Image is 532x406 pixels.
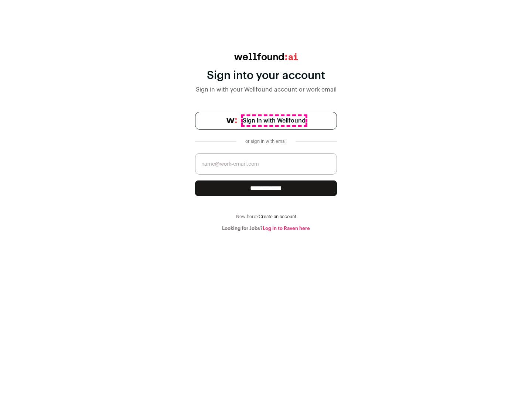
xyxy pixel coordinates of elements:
[263,226,310,231] a: Log in to Raven here
[234,53,298,60] img: wellfound:ai
[195,112,337,130] a: Sign in with Wellfound
[195,69,337,82] div: Sign into your account
[226,118,237,123] img: wellfound-symbol-flush-black-fb3c872781a75f747ccb3a119075da62bfe97bd399995f84a933054e44a575c4.png
[242,138,290,144] div: or sign in with email
[195,214,337,220] div: New here?
[195,85,337,94] div: Sign in with your Wellfound account or work email
[259,214,296,219] a: Create an account
[195,153,337,175] input: name@work-email.com
[195,226,337,231] div: Looking for Jobs?
[243,116,306,125] span: Sign in with Wellfound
